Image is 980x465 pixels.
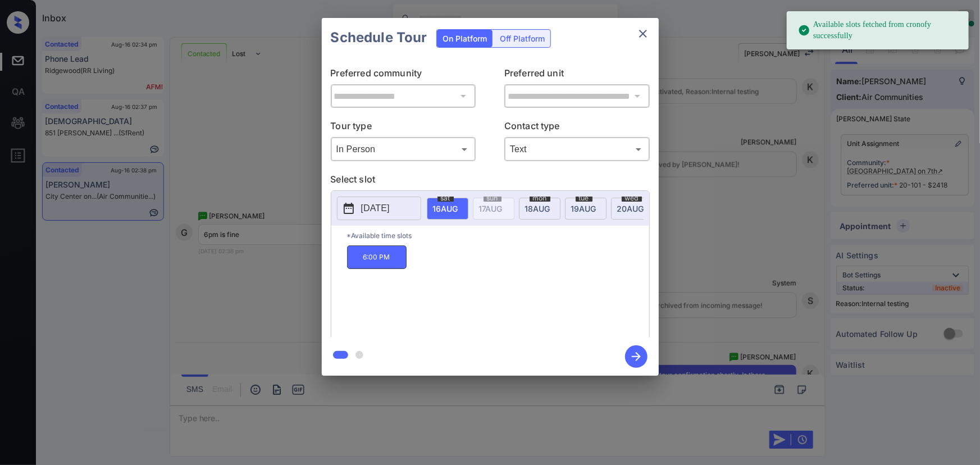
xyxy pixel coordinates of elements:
[530,195,550,202] span: mon
[622,195,642,202] span: wed
[494,30,550,47] div: Off Platform
[437,30,493,47] div: On Platform
[525,204,550,213] span: 18 AUG
[519,198,560,220] div: date-select
[504,119,650,137] p: Contact type
[361,202,390,215] p: [DATE]
[347,226,649,245] p: *Available time slots
[504,66,650,84] p: Preferred unit
[576,195,592,202] span: tue
[632,22,654,45] button: close
[322,18,436,57] h2: Schedule Tour
[347,245,407,269] p: 6:00 PM
[611,198,653,220] div: date-select
[334,140,473,158] div: In Person
[618,342,654,371] button: btn-next
[337,197,421,220] button: [DATE]
[565,198,607,220] div: date-select
[427,198,468,220] div: date-select
[798,15,960,46] div: Available slots fetched from cronofy successfully
[507,140,647,158] div: Text
[331,119,476,137] p: Tour type
[433,204,458,213] span: 16 AUG
[331,66,476,84] p: Preferred community
[617,204,644,213] span: 20 AUG
[331,172,650,190] p: Select slot
[437,195,454,202] span: sat
[571,204,596,213] span: 19 AUG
